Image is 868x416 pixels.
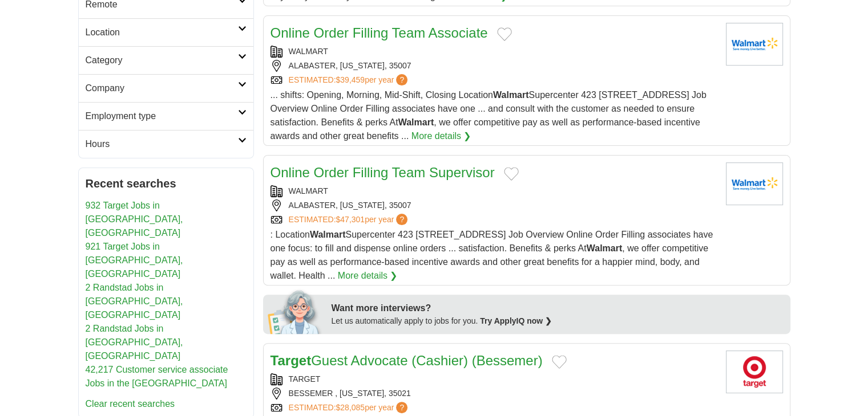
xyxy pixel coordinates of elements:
[79,46,253,74] a: Category
[271,165,495,180] a: Online Order Filling Team Supervisor
[79,130,253,158] a: Hours
[289,214,410,226] a: ESTIMATED:$47,301per year?
[726,162,783,205] img: Walmart logo
[271,25,488,40] a: Online Order Filling Team Associate
[411,129,471,143] a: More details ❯
[289,402,410,414] a: ESTIMATED:$28,085per year?
[271,90,706,141] span: ... shifts: Opening, Morning, Mid-Shift, Closing Location Supercenter 423 [STREET_ADDRESS] Job Ov...
[86,365,228,388] a: 42,217 Customer service associate Jobs in the [GEOGRAPHIC_DATA]
[493,90,529,100] strong: Walmart
[271,353,312,368] strong: Target
[86,54,238,67] h2: Category
[271,230,713,280] span: : Location Supercenter 423 [STREET_ADDRESS] Job Overview Online Order Filling associates have one...
[79,102,253,130] a: Employment type
[86,109,238,123] h2: Employment type
[86,399,175,409] a: Clear recent searches
[396,402,407,413] span: ?
[336,75,365,84] span: $39,459
[86,175,247,192] h2: Recent searches
[336,215,365,224] span: $47,301
[504,167,519,181] button: Add to favorite jobs
[79,18,253,46] a: Location
[289,47,328,56] a: WALMART
[336,403,365,412] span: $28,085
[726,23,783,66] img: Walmart logo
[268,288,323,334] img: apply-iq-scientist.png
[338,269,398,283] a: More details ❯
[86,26,238,39] h2: Location
[398,117,434,127] strong: Walmart
[332,301,784,315] div: Want more interviews?
[289,374,321,384] a: TARGET
[332,315,784,327] div: Let us automatically apply to jobs for you.
[587,243,623,253] strong: Walmart
[271,60,717,72] div: ALABASTER, [US_STATE], 35007
[86,283,183,320] a: 2 Randstad Jobs in [GEOGRAPHIC_DATA], [GEOGRAPHIC_DATA]
[86,81,238,95] h2: Company
[726,350,783,393] img: Target logo
[289,74,410,86] a: ESTIMATED:$39,459per year?
[552,355,567,369] button: Add to favorite jobs
[86,324,183,361] a: 2 Randstad Jobs in [GEOGRAPHIC_DATA], [GEOGRAPHIC_DATA]
[86,242,183,279] a: 921 Target Jobs in [GEOGRAPHIC_DATA], [GEOGRAPHIC_DATA]
[396,214,407,225] span: ?
[79,74,253,102] a: Company
[497,27,512,41] button: Add to favorite jobs
[480,316,552,325] a: Try ApplyIQ now ❯
[86,201,183,238] a: 932 Target Jobs in [GEOGRAPHIC_DATA], [GEOGRAPHIC_DATA]
[86,137,238,151] h2: Hours
[271,199,717,211] div: ALABASTER, [US_STATE], 35007
[271,353,543,368] a: TargetGuest Advocate (Cashier) (Bessemer)
[396,74,407,85] span: ?
[271,388,717,399] div: BESSEMER , [US_STATE], 35021
[310,230,346,239] strong: Walmart
[289,186,328,195] a: WALMART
